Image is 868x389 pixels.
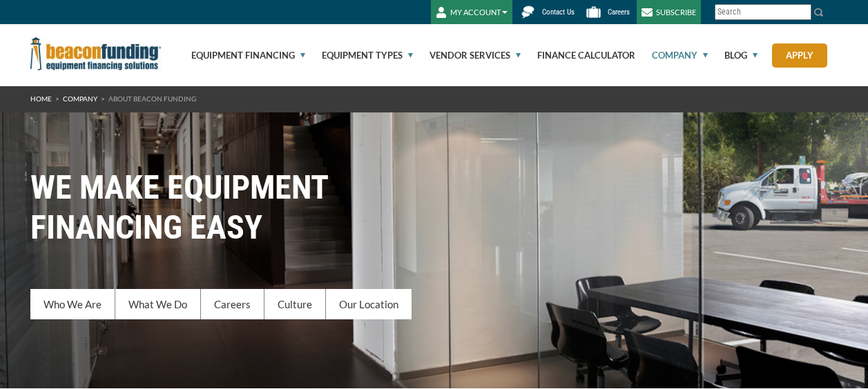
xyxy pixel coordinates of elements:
[30,289,115,319] a: Who We Are
[30,37,162,70] img: Beacon Funding Corporation
[608,8,630,17] span: Careers
[108,94,196,103] span: About Beacon Funding
[715,4,811,20] input: Search
[772,43,827,68] a: Apply
[30,47,162,58] a: Beacon Funding Corporation
[414,24,521,86] a: Vendor Services
[264,289,326,319] a: Culture
[63,94,97,103] a: Company
[115,289,201,319] a: What We Do
[30,94,52,103] a: HOME
[326,289,412,319] a: Our Location
[306,24,413,86] a: Equipment Types
[521,24,635,86] a: Finance Calculator
[797,7,808,18] a: Clear search text
[708,24,758,86] a: Blog
[542,8,575,17] span: Contact Us
[813,7,824,18] img: Search
[201,289,264,319] a: Careers
[175,24,305,86] a: Equipment Financing
[30,168,838,248] h1: WE MAKE EQUIPMENT FINANCING EASY
[636,24,708,86] a: Company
